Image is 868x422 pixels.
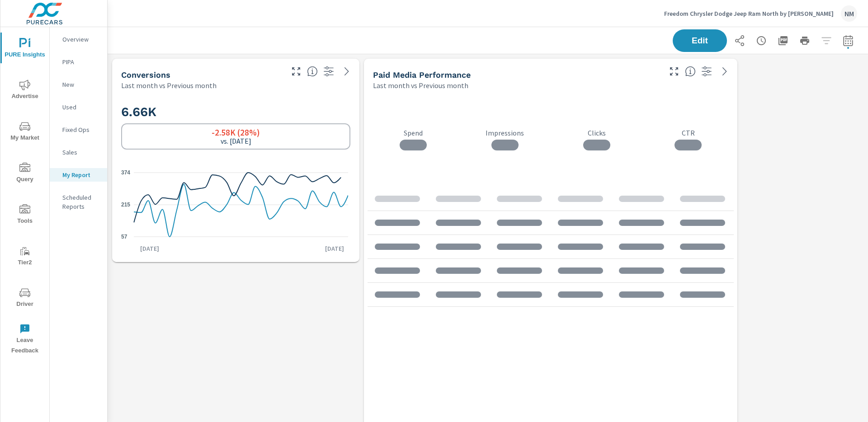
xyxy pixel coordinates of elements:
p: Freedom Chrysler Dodge Jeep Ram North by [PERSON_NAME] [664,9,834,18]
button: Print Report [796,32,814,50]
p: Sales [62,148,100,157]
div: Fixed Ops [50,123,107,136]
h5: Paid Media Performance [373,70,471,80]
span: Tools [3,204,47,226]
p: New [62,80,100,89]
p: Last month vs Previous month [121,80,217,91]
a: See more details in report [717,64,732,79]
p: My Report [62,170,100,179]
p: Spend [368,128,459,137]
text: 57 [121,233,127,239]
button: Share Report [731,32,749,50]
p: CTR [642,128,734,137]
span: Leave Feedback [3,324,47,356]
text: 374 [121,169,130,175]
p: PIPA [62,57,100,66]
span: Understand performance metrics over the selected time range. [685,66,696,77]
span: Edit [682,37,718,45]
span: Advertise [3,80,47,102]
div: NM [841,5,857,22]
p: Impressions [459,128,551,137]
div: My Report [50,168,107,182]
div: New [50,78,107,91]
div: PIPA [50,55,107,69]
text: 215 [121,202,130,208]
div: Used [50,100,107,114]
div: Sales [50,145,107,159]
div: nav menu [0,27,49,360]
p: Used [62,103,100,112]
h2: 6.66K [121,104,350,120]
a: See more details in report [340,64,354,79]
p: Overview [62,35,100,44]
div: Scheduled Reports [50,191,107,213]
p: [DATE] [319,244,350,253]
p: Fixed Ops [62,125,100,134]
span: Query [3,163,47,185]
span: My Market [3,121,47,143]
p: Last month vs Previous month [373,80,468,91]
button: Make Fullscreen [289,64,303,79]
h5: Conversions [121,70,170,80]
button: "Export Report to PDF" [774,32,792,50]
span: Driver [3,287,47,309]
span: The number of dealer-specified goals completed by a visitor. [Source: This data is provided by th... [307,66,318,77]
p: Clicks [551,128,642,137]
span: PURE Insights [3,38,47,60]
p: [DATE] [134,244,165,253]
p: Scheduled Reports [62,193,100,211]
p: vs. [DATE] [221,137,251,145]
button: Make Fullscreen [667,64,681,79]
div: Overview [50,33,107,46]
h6: -2.58K (28%) [212,128,260,137]
span: Tier2 [3,246,47,268]
button: Edit [673,29,727,52]
button: Select Date Range [839,32,857,50]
